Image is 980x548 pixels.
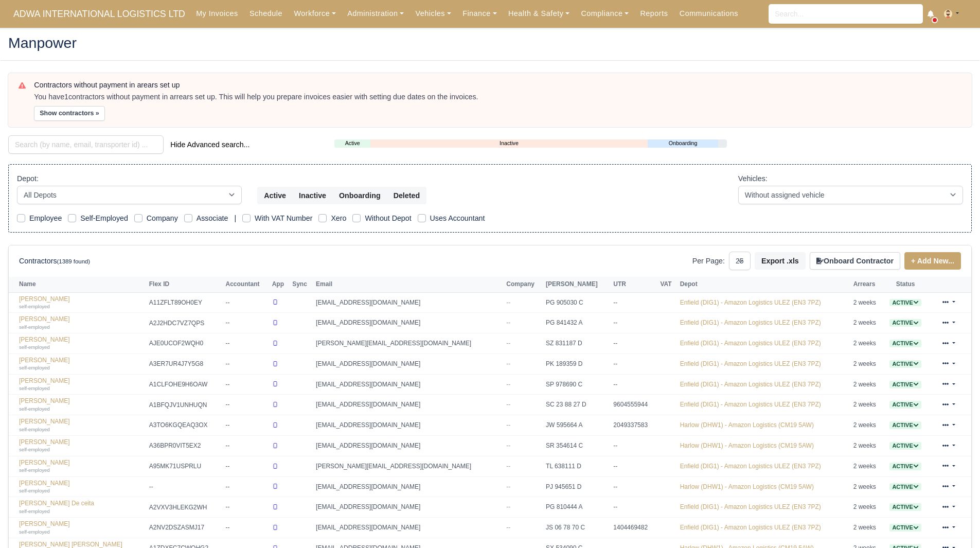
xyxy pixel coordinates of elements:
th: Status [884,277,928,292]
strong: 1 [64,93,68,101]
button: Onboard Contractor [810,252,900,270]
small: self-employed [19,488,50,493]
td: A3ER7UR4J7Y5G8 [147,353,223,374]
td: 2 weeks [851,292,884,313]
td: [PERSON_NAME][EMAIL_ADDRESS][DOMAIN_NAME] [313,333,504,354]
th: VAT [657,277,677,292]
span: -- [506,524,510,531]
a: My Invoices [190,4,244,24]
span: Active [889,524,921,532]
td: 2 weeks [851,333,884,354]
a: Enfield (DIG1) - Amazon Logistics ULEZ (EN3 7PZ) [680,524,821,531]
td: -- [223,353,270,374]
label: Without Depot [365,213,411,224]
td: [EMAIL_ADDRESS][DOMAIN_NAME] [313,476,504,497]
span: Active [889,463,921,470]
a: Enfield (DIG1) - Amazon Logistics ULEZ (EN3 7PZ) [680,503,821,510]
td: -- [223,456,270,476]
span: -- [506,401,510,408]
td: A36BPR0VIT5EX2 [147,436,223,456]
span: ADWA INTERNATIONAL LOGISTICS LTD [8,4,190,24]
a: Active [889,421,921,429]
td: 2 weeks [851,313,884,333]
a: [PERSON_NAME] self-employed [19,459,144,474]
td: -- [611,456,657,476]
small: self-employed [19,508,50,514]
td: -- [611,292,657,313]
a: [PERSON_NAME] self-employed [19,315,144,330]
small: self-employed [19,529,50,535]
a: Enfield (DIG1) - Amazon Logistics ULEZ (EN3 7PZ) [680,463,821,470]
td: 2 weeks [851,436,884,456]
a: [PERSON_NAME] self-employed [19,438,144,453]
td: A11ZFLT89OH0EY [147,292,223,313]
input: Search... [769,4,923,24]
a: Active [889,463,921,470]
a: [PERSON_NAME] self-employed [19,480,144,494]
span: -- [506,503,510,510]
th: Name [9,277,147,292]
a: Compliance [575,4,634,24]
td: PG 841432 A [543,313,611,333]
th: [PERSON_NAME] [543,277,611,292]
td: 9604555944 [611,395,657,415]
th: Company [504,277,543,292]
a: Active [889,503,921,510]
a: [PERSON_NAME] De ceita self-employed [19,500,144,515]
th: Accountant [223,277,270,292]
span: Active [889,360,921,368]
label: Vehicles: [738,173,768,185]
button: Onboarding [332,187,387,204]
a: Active [889,442,921,449]
a: [PERSON_NAME] self-employed [19,377,144,392]
td: AJE0UCOF2WQH0 [147,333,223,354]
a: Enfield (DIG1) - Amazon Logistics ULEZ (EN3 7PZ) [680,299,821,306]
td: -- [611,353,657,374]
span: Active [889,503,921,511]
td: [EMAIL_ADDRESS][DOMAIN_NAME] [313,374,504,395]
a: [PERSON_NAME] self-employed [19,418,144,433]
td: 2 weeks [851,353,884,374]
span: Active [889,319,921,327]
label: Company [147,213,178,224]
td: -- [223,436,270,456]
td: JS 06 78 70 C [543,518,611,538]
td: 2 weeks [851,476,884,497]
span: | [234,214,236,222]
th: App [270,277,290,292]
td: A3TO6KGQEAQ3OX [147,415,223,436]
td: A95MK71USPRLU [147,456,223,476]
td: SC 23 88 27 D [543,395,611,415]
a: Health & Safety [503,4,576,24]
td: A2NV2DSZASMJ17 [147,518,223,538]
span: -- [506,483,510,490]
td: -- [611,436,657,456]
a: Active [889,401,921,408]
a: Enfield (DIG1) - Amazon Logistics ULEZ (EN3 7PZ) [680,340,821,347]
td: [EMAIL_ADDRESS][DOMAIN_NAME] [313,395,504,415]
button: Active [257,187,293,204]
span: -- [506,442,510,449]
div: Manpower [1,27,979,61]
span: Active [889,421,921,429]
button: Export .xls [755,252,806,270]
a: Enfield (DIG1) - Amazon Logistics ULEZ (EN3 7PZ) [680,319,821,326]
a: + Add New... [904,252,961,270]
td: 2 weeks [851,518,884,538]
small: self-employed [19,385,50,391]
a: Reports [634,4,673,24]
th: Sync [290,277,313,292]
th: Depot [678,277,851,292]
td: SR 354614 C [543,436,611,456]
a: Active [889,299,921,306]
label: Depot: [17,173,39,185]
td: TL 638111 D [543,456,611,476]
h6: Contractors [19,257,90,266]
td: -- [223,333,270,354]
td: A1BFQJV1UNHUQN [147,395,223,415]
td: [EMAIL_ADDRESS][DOMAIN_NAME] [313,436,504,456]
td: -- [611,313,657,333]
small: self-employed [19,324,50,330]
td: JW 595664 A [543,415,611,436]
